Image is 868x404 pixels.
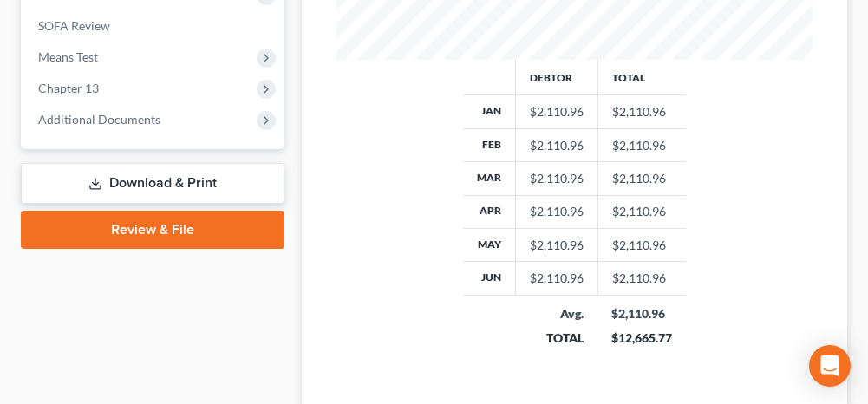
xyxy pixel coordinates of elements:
[809,345,851,387] div: Open Intercom Messenger
[529,329,584,347] div: TOTAL
[463,128,516,161] th: Feb
[24,10,284,42] a: SOFA Review
[38,18,110,33] span: SOFA Review
[38,49,98,64] span: Means Test
[597,162,686,195] td: $2,110.96
[530,237,584,254] div: $2,110.96
[611,329,672,347] div: $12,665.77
[38,81,99,95] span: Chapter 13
[597,60,686,94] th: Total
[530,103,584,121] div: $2,110.96
[515,60,597,94] th: Debtor
[597,262,686,295] td: $2,110.96
[38,112,160,127] span: Additional Documents
[530,170,584,187] div: $2,110.96
[597,195,686,228] td: $2,110.96
[597,229,686,262] td: $2,110.96
[463,229,516,262] th: May
[21,163,284,204] a: Download & Print
[463,162,516,195] th: Mar
[597,95,686,128] td: $2,110.96
[530,137,584,154] div: $2,110.96
[530,203,584,220] div: $2,110.96
[463,195,516,228] th: Apr
[530,270,584,287] div: $2,110.96
[529,305,584,323] div: Avg.
[463,95,516,128] th: Jan
[611,305,672,323] div: $2,110.96
[597,128,686,161] td: $2,110.96
[463,262,516,295] th: Jun
[21,211,284,249] a: Review & File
